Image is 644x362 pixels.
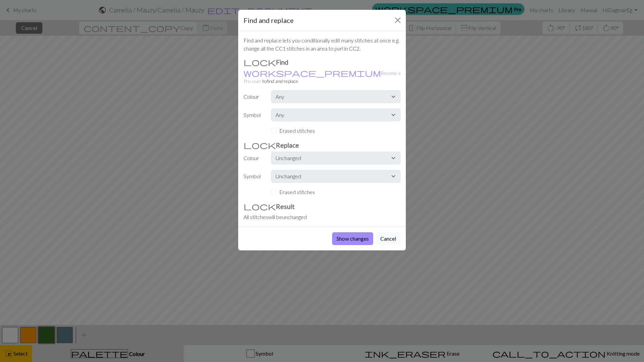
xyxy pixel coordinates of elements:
[244,202,400,210] h3: Result
[392,15,403,26] button: Close
[279,188,315,196] label: Erased stitches
[244,15,294,25] h5: Find and replace
[239,109,267,121] label: Symbol
[244,70,400,84] small: to find and replace
[244,141,400,149] h3: Replace
[244,213,400,221] div: All stitches will be unchanged
[239,170,267,183] label: Symbol
[279,127,315,135] label: Erased stitches
[244,36,400,53] p: Find and replace lets you conditionally edit many stitches at once e.g. change all the CC1 stitch...
[244,70,400,84] a: Become a Pro user
[244,68,381,78] span: workspace_premium
[332,232,373,245] button: Show changes
[244,58,400,66] h3: Find
[239,152,267,164] label: Colour
[239,90,267,103] label: Colour
[376,232,400,245] button: Cancel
